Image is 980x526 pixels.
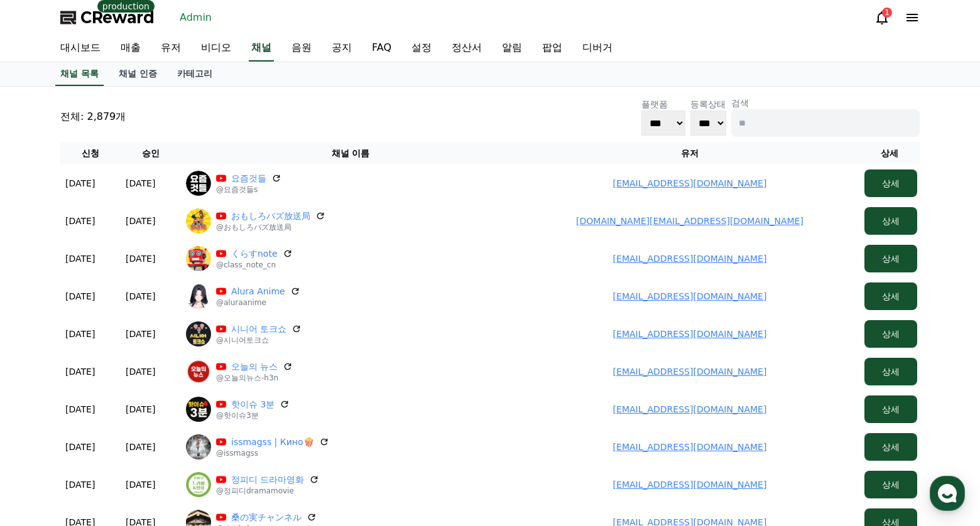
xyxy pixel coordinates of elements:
[186,171,211,196] img: 요즘것들
[322,35,362,62] a: 공지
[65,252,95,265] p: [DATE]
[613,291,767,301] a: [EMAIL_ADDRESS][DOMAIN_NAME]
[126,328,155,340] p: [DATE]
[864,358,917,385] button: 상세
[216,448,329,458] p: @issmagss
[186,321,211,346] img: 시니어 토크쇼
[864,367,917,377] a: 상세
[216,486,319,496] p: @정피디dramamovie
[231,511,302,523] a: 桑の実チャンネル
[864,178,917,188] a: 상세
[231,360,278,373] a: 오늘의 뉴스
[191,35,241,62] a: 비디오
[613,329,767,339] a: [EMAIL_ADDRESS][DOMAIN_NAME]
[65,441,95,453] p: [DATE]
[520,142,859,164] th: 유저
[126,441,155,453] p: [DATE]
[231,285,285,298] a: Alura Anime
[186,359,211,384] img: 오늘의 뉴스
[65,365,95,378] p: [DATE]
[731,97,920,109] p: 검색
[216,185,281,195] p: @요즘것들s
[613,480,767,490] a: [EMAIL_ADDRESS][DOMAIN_NAME]
[864,245,917,272] button: 상세
[80,8,155,28] span: CReward
[126,177,155,190] p: [DATE]
[231,398,275,411] a: 핫이슈 3분
[126,478,155,491] p: [DATE]
[864,207,917,235] button: 상세
[882,8,892,18] div: 1
[281,35,322,62] a: 음원
[121,142,181,164] th: 승인
[216,335,302,345] p: @시니어토크쇼
[55,62,104,86] a: 채널 목록
[216,298,300,308] p: @aluraanime
[126,215,155,227] p: [DATE]
[216,260,293,270] p: @class_note_cn
[186,397,211,422] img: 핫이슈 3분
[442,35,492,62] a: 정산서
[864,442,917,452] a: 상세
[864,471,917,498] button: 상세
[126,290,155,303] p: [DATE]
[126,365,155,378] p: [DATE]
[65,177,95,190] p: [DATE]
[613,178,767,188] a: [EMAIL_ADDRESS][DOMAIN_NAME]
[864,282,917,310] button: 상세
[864,169,917,197] button: 상세
[60,142,121,164] th: 신청
[492,35,532,62] a: 알림
[216,373,293,383] p: @오늘의뉴스-h3n
[864,216,917,226] a: 상세
[231,473,304,486] a: 정피디 드라마영화
[864,320,917,348] button: 상세
[65,290,95,303] p: [DATE]
[126,403,155,416] p: [DATE]
[175,8,217,28] a: Admin
[249,35,274,62] a: 채널
[231,210,310,222] a: おもしろバズ放送局
[864,433,917,461] button: 상세
[613,254,767,264] a: [EMAIL_ADDRESS][DOMAIN_NAME]
[186,472,211,497] img: 정피디 드라마영화
[362,35,401,62] a: FAQ
[60,109,126,124] p: 전체: 2,879개
[864,395,917,423] button: 상세
[401,35,442,62] a: 설정
[864,291,917,301] a: 상세
[65,215,95,227] p: [DATE]
[641,98,685,110] p: 플랫폼
[576,216,803,226] a: [DOMAIN_NAME][EMAIL_ADDRESS][DOMAIN_NAME]
[65,478,95,491] p: [DATE]
[186,246,211,271] img: くらすnote
[532,35,572,62] a: 팝업
[864,254,917,264] a: 상세
[613,404,767,414] a: [EMAIL_ADDRESS][DOMAIN_NAME]
[613,367,767,377] a: [EMAIL_ADDRESS][DOMAIN_NAME]
[50,35,111,62] a: 대시보드
[231,247,278,260] a: くらすnote
[216,411,290,421] p: @핫이슈3분
[231,172,266,185] a: 요즘것들
[151,35,191,62] a: 유저
[111,35,151,62] a: 매출
[864,404,917,414] a: 상세
[231,436,314,448] a: issmagss | Кино🍿
[181,142,520,164] th: 채널 이름
[167,62,222,86] a: 카테고리
[864,480,917,490] a: 상세
[65,328,95,340] p: [DATE]
[65,403,95,416] p: [DATE]
[864,329,917,339] a: 상세
[231,323,286,335] a: 시니어 토크쇼
[60,8,155,28] a: CReward
[186,284,211,309] img: Alura Anime
[186,208,211,233] img: おもしろバズ放送局
[186,434,211,459] img: issmagss | Кино🍿
[572,35,623,62] a: 디버거
[690,98,726,110] p: 등록상태
[613,442,767,452] a: [EMAIL_ADDRESS][DOMAIN_NAME]
[216,222,325,232] p: @おもしろバズ放送局
[874,10,890,25] a: 1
